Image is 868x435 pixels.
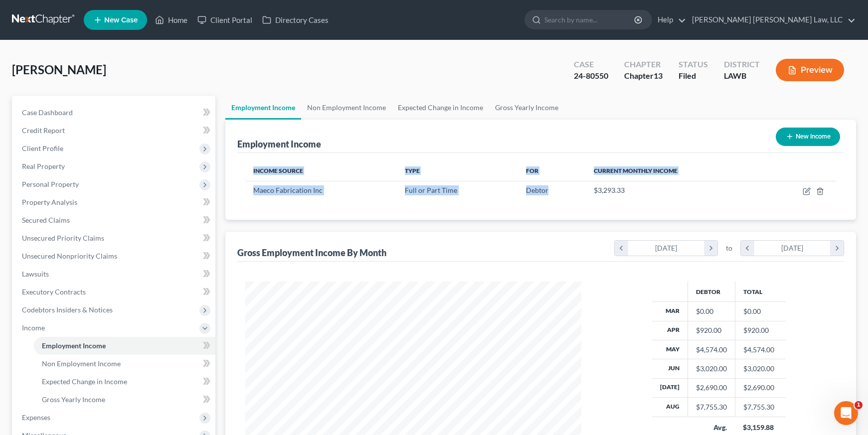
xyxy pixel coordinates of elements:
[652,398,688,417] th: Aug
[14,283,215,301] a: Executory Contracts
[22,323,45,332] span: Income
[34,391,215,409] a: Gross Yearly Income
[652,378,688,397] th: [DATE]
[724,59,760,70] div: District
[696,345,727,355] div: $4,574.00
[22,413,50,422] span: Expenses
[22,234,104,242] span: Unsecured Priority Claims
[652,340,688,359] th: May
[594,167,678,174] span: Current Monthly Income
[741,241,754,256] i: chevron_left
[22,216,70,224] span: Secured Claims
[735,282,786,301] th: Total
[14,193,215,211] a: Property Analysis
[855,401,863,409] span: 1
[14,265,215,283] a: Lawsuits
[22,270,49,278] span: Lawsuits
[754,241,831,256] div: [DATE]
[225,96,301,120] a: Employment Income
[653,11,686,29] a: Help
[526,167,538,174] span: For
[301,96,392,120] a: Non Employment Income
[696,402,727,412] div: $7,755.30
[743,423,778,433] div: $3,159.88
[654,71,663,80] span: 13
[14,104,215,122] a: Case Dashboard
[22,305,113,314] span: Codebtors Insiders & Notices
[526,186,548,194] span: Debtor
[776,59,844,81] button: Preview
[257,11,334,29] a: Directory Cases
[696,383,727,393] div: $2,690.00
[150,11,192,29] a: Home
[22,126,65,135] span: Credit Report
[14,229,215,247] a: Unsecured Priority Claims
[735,378,786,397] td: $2,690.00
[12,62,106,77] span: [PERSON_NAME]
[696,325,727,335] div: $920.00
[14,247,215,265] a: Unsecured Nonpriority Claims
[22,162,65,170] span: Real Property
[253,186,323,194] span: Maeco Fabrication Inc
[735,321,786,340] td: $920.00
[237,138,321,150] div: Employment Income
[594,186,625,194] span: $3,293.33
[22,108,73,117] span: Case Dashboard
[624,59,663,70] div: Chapter
[726,243,732,253] span: to
[652,321,688,340] th: Apr
[735,359,786,378] td: $3,020.00
[574,59,608,70] div: Case
[574,70,608,82] div: 24-80550
[405,186,457,194] span: Full or Part Time
[735,398,786,417] td: $7,755.30
[679,70,708,82] div: Filed
[735,302,786,321] td: $0.00
[22,252,117,260] span: Unsecured Nonpriority Claims
[22,144,63,152] span: Client Profile
[489,96,564,120] a: Gross Yearly Income
[735,340,786,359] td: $4,574.00
[42,341,106,350] span: Employment Income
[724,70,760,82] div: LAWB
[615,241,628,256] i: chevron_left
[652,359,688,378] th: Jun
[544,10,636,29] input: Search by name...
[192,11,257,29] a: Client Portal
[628,241,704,256] div: [DATE]
[830,241,844,256] i: chevron_right
[22,180,79,188] span: Personal Property
[405,167,420,174] span: Type
[696,306,727,316] div: $0.00
[34,355,215,373] a: Non Employment Income
[392,96,489,120] a: Expected Change in Income
[42,359,121,368] span: Non Employment Income
[687,11,856,29] a: [PERSON_NAME] [PERSON_NAME] Law, LLC
[696,364,727,374] div: $3,020.00
[704,241,717,256] i: chevron_right
[34,337,215,355] a: Employment Income
[253,167,303,174] span: Income Source
[624,70,663,82] div: Chapter
[22,198,77,206] span: Property Analysis
[688,282,735,301] th: Debtor
[237,247,386,259] div: Gross Employment Income By Month
[42,377,127,386] span: Expected Change in Income
[14,211,215,229] a: Secured Claims
[695,423,727,433] div: Avg.
[104,16,138,24] span: New Case
[776,128,840,146] button: New Income
[34,373,215,391] a: Expected Change in Income
[14,122,215,140] a: Credit Report
[42,395,105,404] span: Gross Yearly Income
[679,59,708,70] div: Status
[652,302,688,321] th: Mar
[834,401,858,425] iframe: Intercom live chat
[22,288,86,296] span: Executory Contracts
